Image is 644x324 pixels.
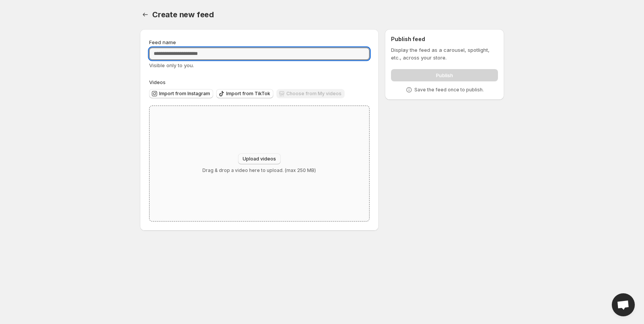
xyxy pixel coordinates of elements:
[243,156,276,162] span: Upload videos
[216,89,273,98] button: Import from TikTok
[226,91,270,97] span: Import from TikTok
[391,35,498,43] h2: Publish feed
[149,89,213,98] button: Import from Instagram
[202,167,316,174] p: Drag & drop a video here to upload. (max 250 MB)
[140,9,151,20] button: Settings
[149,79,166,85] span: Videos
[612,293,635,316] a: Open chat
[149,62,194,68] span: Visible only to you.
[159,91,210,97] span: Import from Instagram
[391,46,498,61] p: Display the feed as a carousel, spotlight, etc., across your store.
[152,10,214,19] span: Create new feed
[149,39,176,45] span: Feed name
[238,154,281,164] button: Upload videos
[414,87,484,93] p: Save the feed once to publish.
